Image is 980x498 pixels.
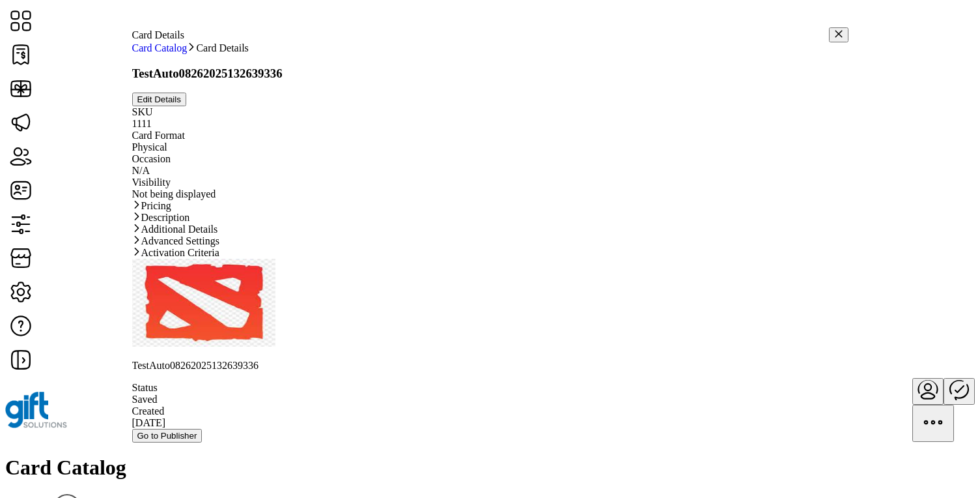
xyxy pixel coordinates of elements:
span: Physical [132,141,167,153]
h3: TestAuto08262025132639336 [132,66,848,81]
a: Description [132,212,848,224]
label: Status [132,382,158,393]
a: Advanced Settings [132,235,848,247]
span: Activation Criteria [141,248,219,258]
span: Description [141,212,190,223]
button: Edit Details [132,93,186,106]
span: Card Details [132,29,184,41]
label: Visibility [132,177,171,188]
span: Additional Details [141,224,218,235]
span: Saved [132,394,158,405]
span: Card Details [196,43,248,53]
p: TestAuto08262025132639336 [132,360,848,372]
a: Pricing [132,200,848,212]
span: Pricing [141,201,171,211]
label: Occasion [132,153,171,164]
span: 1111 [132,118,152,129]
span: Not being displayed [132,188,216,199]
label: Created [132,405,165,417]
label: Card Format [132,130,185,141]
span: N/A [132,165,150,176]
button: Go to Publisher [132,429,203,443]
span: Go to Publisher [137,431,197,441]
a: Card Catalog [132,43,188,53]
span: [DATE] [132,417,166,428]
img: TestAuto08262025132639336 [132,259,275,347]
span: Advanced Settings [141,236,219,246]
a: Additional Details [132,224,848,235]
label: SKU [132,106,153,117]
a: Activation Criteria [132,247,848,259]
span: Edit Details [137,95,181,104]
